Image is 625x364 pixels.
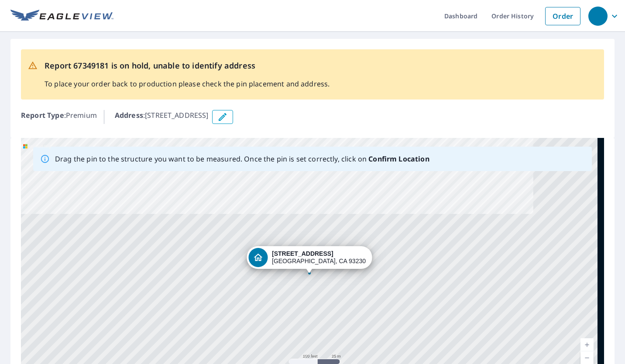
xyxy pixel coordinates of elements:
div: [GEOGRAPHIC_DATA], CA 93230 [272,250,366,265]
b: Address [115,110,143,120]
a: Order [545,7,580,25]
b: Report Type [21,110,64,120]
b: Confirm Location [368,154,429,164]
p: Drag the pin to the structure you want to be measured. Once the pin is set correctly, click on [55,154,429,164]
p: : Premium [21,110,97,124]
img: EV Logo [10,10,113,23]
div: Dropped pin, building 1, Residential property, 1311 N 10th Ave Hanford, CA 93230 [247,246,372,273]
p: : [STREET_ADDRESS] [115,110,209,124]
p: Report 67349181 is on hold, unable to identify address [45,60,330,72]
strong: [STREET_ADDRESS] [272,250,333,257]
p: To place your order back to production please check the pin placement and address. [45,79,330,89]
a: Current Level 18, Zoom In [580,338,594,351]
